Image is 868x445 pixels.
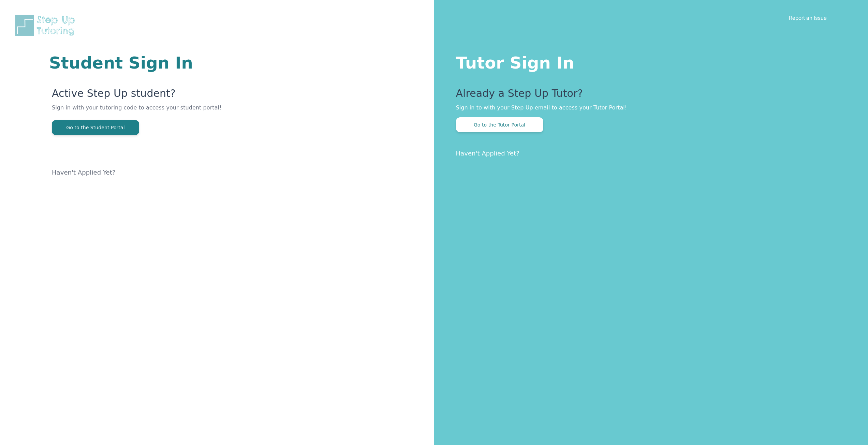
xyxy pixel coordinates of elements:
a: Go to the Student Portal [52,124,139,131]
h1: Student Sign In [49,55,352,71]
p: Sign in to with your Step Up email to access your Tutor Portal! [456,104,841,112]
p: Active Step Up student? [52,87,352,104]
a: Haven't Applied Yet? [52,169,116,176]
p: Sign in with your tutoring code to access your student portal! [52,104,352,120]
a: Go to the Tutor Portal [456,121,543,128]
a: Report an Issue [789,14,827,21]
button: Go to the Tutor Portal [456,117,543,132]
p: Already a Step Up Tutor? [456,87,841,104]
h1: Tutor Sign In [456,52,841,71]
img: Step Up Tutoring horizontal logo [14,14,79,37]
button: Go to the Student Portal [52,120,139,135]
a: Haven't Applied Yet? [456,150,520,157]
